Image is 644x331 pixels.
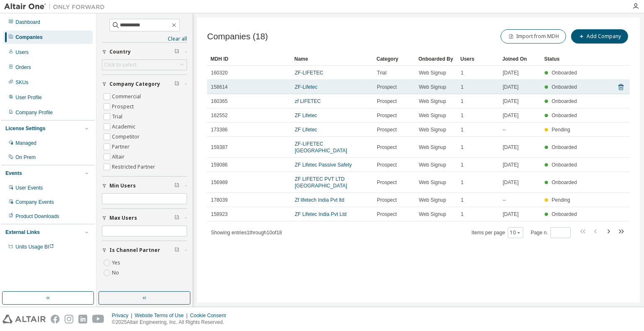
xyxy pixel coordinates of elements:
span: Prospect [377,98,397,105]
span: Web Signup [419,69,446,76]
div: Company Events [16,199,54,205]
span: -- [503,126,506,133]
span: Country [109,49,131,55]
div: Joined On [502,52,538,66]
a: Zf lifetech India Pvt ltd [295,197,344,203]
a: ZF Lifetec [295,127,317,133]
span: 173386 [211,126,228,133]
div: Companies [16,34,43,41]
span: [DATE] [503,144,519,151]
div: Product Downloads [16,213,59,220]
span: Web Signup [419,211,446,218]
a: ZF-LIFETEC [GEOGRAPHIC_DATA] [295,141,347,154]
div: Company Profile [16,109,53,116]
span: Onboarded [552,84,577,90]
span: Prospect [377,144,397,151]
a: zf LIFETEC [295,98,321,104]
span: Pending [552,127,570,133]
div: External Links [5,229,40,236]
span: [DATE] [503,112,519,119]
label: Yes [112,258,122,268]
div: SKUs [16,79,29,86]
img: facebook.svg [51,315,60,323]
span: Web Signup [419,126,446,133]
span: [DATE] [503,84,519,90]
div: On Prem [16,154,36,161]
span: 158614 [211,84,228,90]
span: Clear filter [174,215,179,221]
div: Status [544,52,579,66]
label: Altair [112,152,126,162]
label: Restricted Partner [112,162,157,172]
img: Altair One [4,3,109,11]
span: Web Signup [419,84,446,90]
button: 10 [510,229,521,236]
span: Clear filter [174,247,179,254]
div: Onboarded By [418,52,454,66]
span: [DATE] [503,98,519,105]
button: Company Category [102,75,187,93]
a: ZF Lifetec [295,113,317,118]
span: Clear filter [174,81,179,87]
a: ZF Lifetec India Pvt Ltd [295,211,346,217]
span: 1 [461,84,464,90]
label: Trial [112,112,124,122]
span: Prospect [377,179,397,186]
span: Onboarded [552,211,577,217]
img: instagram.svg [65,315,73,323]
a: ZF LIFETEC PVT LTD [GEOGRAPHIC_DATA] [295,176,347,189]
button: Max Users [102,209,187,227]
span: [DATE] [503,179,519,186]
span: Web Signup [419,112,446,119]
span: Web Signup [419,197,446,203]
div: Orders [16,64,31,71]
span: Clear filter [174,182,179,189]
span: Onboarded [552,70,577,76]
span: 158923 [211,211,228,218]
div: Category [377,52,412,66]
span: [DATE] [503,211,519,218]
div: Name [294,52,370,66]
div: Users [460,52,496,66]
a: ZF-Lifetec [295,84,317,90]
span: 1 [461,211,464,218]
span: 178039 [211,197,228,203]
div: Dashboard [16,19,40,26]
div: MDH ID [210,52,288,66]
img: altair_logo.svg [3,315,46,323]
span: 156989 [211,179,228,186]
span: 159086 [211,162,228,168]
span: Prospect [377,162,397,168]
span: Max Users [109,215,137,221]
span: Page n. [531,227,571,238]
label: Partner [112,142,131,152]
span: [DATE] [503,162,519,168]
span: 160320 [211,69,228,76]
span: Onboarded [552,162,577,168]
span: Web Signup [419,144,446,151]
label: Commercial [112,92,143,102]
button: Country [102,43,187,61]
span: Onboarded [552,113,577,118]
span: Prospect [377,197,397,203]
label: Prospect [112,102,135,112]
button: Is Channel Partner [102,241,187,259]
span: 1 [461,179,464,186]
span: Prospect [377,84,397,90]
span: -- [503,197,506,203]
div: Cookie Consent [190,312,231,319]
span: Trial [377,69,387,76]
span: Clear filter [174,49,179,55]
span: Web Signup [419,162,446,168]
button: Min Users [102,177,187,195]
span: Prospect [377,211,397,218]
span: Web Signup [419,98,446,105]
div: Users [16,49,29,56]
span: Onboarded [552,180,577,185]
span: Pending [552,197,570,203]
a: Clear all [102,36,187,42]
span: 1 [461,144,464,151]
span: 1 [461,98,464,105]
a: ZF-LIFETEC [295,70,323,76]
button: Import from MDH [501,29,566,44]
